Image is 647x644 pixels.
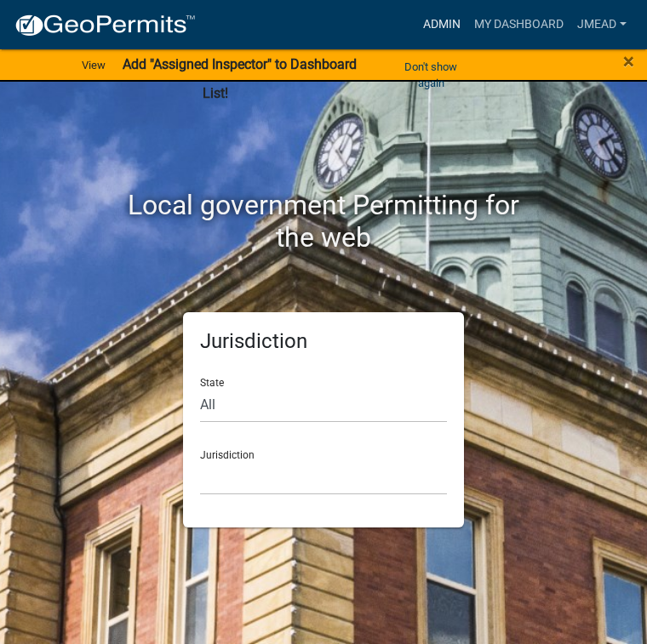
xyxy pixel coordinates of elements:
a: Admin [416,9,467,41]
strong: Add "Assigned Inspector" to Dashboard List! [123,56,357,101]
button: Don't show again [390,53,472,97]
h2: Local government Permitting for the web [106,189,541,254]
a: My Dashboard [467,9,570,41]
a: jmead [570,9,633,41]
a: View [75,51,112,79]
button: Close [623,51,634,71]
h5: Jurisdiction [200,329,447,354]
span: × [623,49,634,73]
